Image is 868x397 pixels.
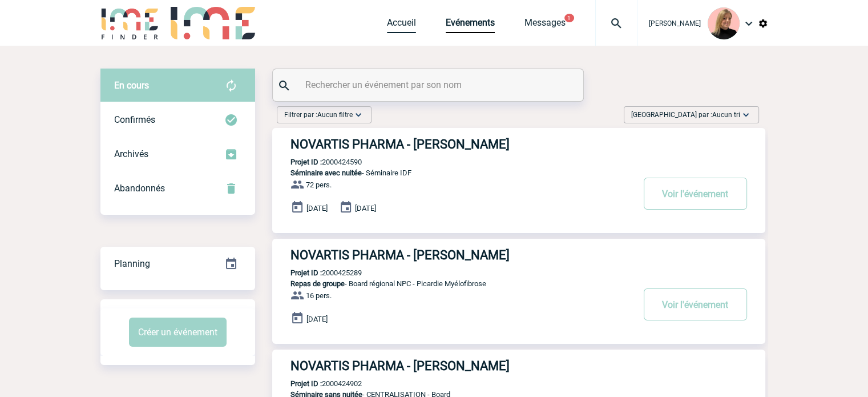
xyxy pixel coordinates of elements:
b: Projet ID : [290,268,322,277]
button: Créer un événement [129,318,227,347]
p: - Séminaire IDF [272,169,633,177]
button: 1 [564,14,574,22]
span: [DATE] [306,315,328,323]
p: 2000425289 [272,268,362,277]
div: Retrouvez ici tous les événements que vous avez décidé d'archiver [100,137,255,171]
p: 2000424902 [272,379,362,388]
a: NOVARTIS PHARMA - [PERSON_NAME] [272,137,765,151]
div: Retrouvez ici tous vos évènements avant confirmation [100,69,255,103]
b: Projet ID : [290,379,322,388]
span: Archivés [114,149,148,159]
span: 72 pers. [306,181,332,189]
span: En cours [114,80,149,91]
div: Retrouvez ici tous vos événements annulés [100,171,255,206]
span: [PERSON_NAME] [649,19,701,27]
span: Filtrer par : [284,109,353,121]
button: Voir l'événement [644,178,747,210]
img: IME-Finder [100,7,160,39]
span: [DATE] [306,204,328,212]
span: Confirmés [114,114,155,125]
p: - Board régional NPC - Picardie Myélofibrose [272,279,633,288]
a: Evénements [446,17,495,33]
span: Planning [114,258,150,269]
div: Retrouvez ici tous vos événements organisés par date et état d'avancement [100,247,255,281]
span: [GEOGRAPHIC_DATA] par : [631,109,740,121]
a: NOVARTIS PHARMA - [PERSON_NAME] [272,248,765,262]
img: baseline_expand_more_white_24dp-b.png [353,109,364,121]
span: Abandonnés [114,183,165,194]
input: Rechercher un événement par son nom [302,77,556,93]
a: Planning [100,246,255,280]
img: 131233-0.png [708,7,740,39]
a: Messages [524,17,566,33]
a: Accueil [387,17,416,33]
span: 16 pers. [306,291,332,300]
span: Aucun tri [712,111,740,119]
button: Voir l'événement [644,288,747,320]
h3: NOVARTIS PHARMA - [PERSON_NAME] [290,248,633,262]
span: Séminaire avec nuitée [290,169,362,177]
a: NOVARTIS PHARMA - [PERSON_NAME] [272,359,765,373]
span: Repas de groupe [290,279,345,288]
span: Aucun filtre [317,111,353,119]
span: [DATE] [355,204,376,212]
b: Projet ID : [290,158,322,166]
h3: NOVARTIS PHARMA - [PERSON_NAME] [290,359,633,373]
h3: NOVARTIS PHARMA - [PERSON_NAME] [290,137,633,151]
p: 2000424590 [272,158,362,166]
img: baseline_expand_more_white_24dp-b.png [740,109,752,121]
